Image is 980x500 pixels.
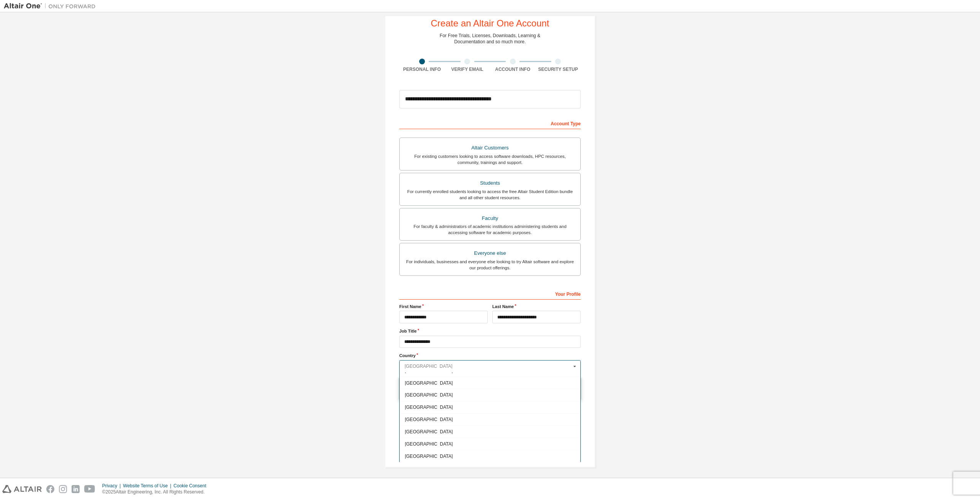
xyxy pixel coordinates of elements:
div: Students [404,178,576,189]
img: instagram.svg [59,485,67,493]
label: Country [399,352,581,359]
span: [GEOGRAPHIC_DATA] [405,454,575,458]
div: Account Type [399,117,581,129]
div: Create an Altair One Account [431,19,549,28]
span: [GEOGRAPHIC_DATA] [405,405,575,410]
div: Account Info [490,66,536,72]
span: [GEOGRAPHIC_DATA] [405,380,575,385]
div: Cookie Consent [173,483,211,489]
span: [GEOGRAPHIC_DATA] [405,417,575,422]
div: For currently enrolled students looking to access the free Altair Student Edition bundle and all ... [404,189,576,201]
div: For existing customers looking to access software downloads, HPC resources, community, trainings ... [404,153,576,166]
img: altair_logo.svg [2,485,42,493]
div: For individuals, businesses and everyone else looking to try Altair software and explore our prod... [404,259,576,271]
div: For faculty & administrators of academic institutions administering students and accessing softwa... [404,223,576,236]
div: For Free Trials, Licenses, Downloads, Learning & Documentation and so much more. [440,33,541,45]
p: © 2025 Altair Engineering, Inc. All Rights Reserved. [102,489,211,495]
img: facebook.svg [46,485,54,493]
div: Faculty [404,213,576,224]
div: Privacy [102,483,123,489]
div: Your Profile [399,287,581,300]
div: Everyone else [404,248,576,259]
img: Altair One [4,2,100,10]
label: First Name [399,303,488,310]
label: Last Name [492,303,581,310]
div: Verify Email [445,66,490,72]
div: Website Terms of Use [123,483,173,489]
span: [GEOGRAPHIC_DATA] [405,368,575,373]
div: Personal Info [399,66,445,72]
div: Altair Customers [404,143,576,153]
label: Job Title [399,328,581,334]
div: Security Setup [536,66,581,72]
span: [GEOGRAPHIC_DATA] [405,430,575,434]
img: linkedin.svg [72,485,80,493]
span: [GEOGRAPHIC_DATA] [405,393,575,397]
span: [GEOGRAPHIC_DATA] [405,441,575,446]
img: youtube.svg [84,485,95,493]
